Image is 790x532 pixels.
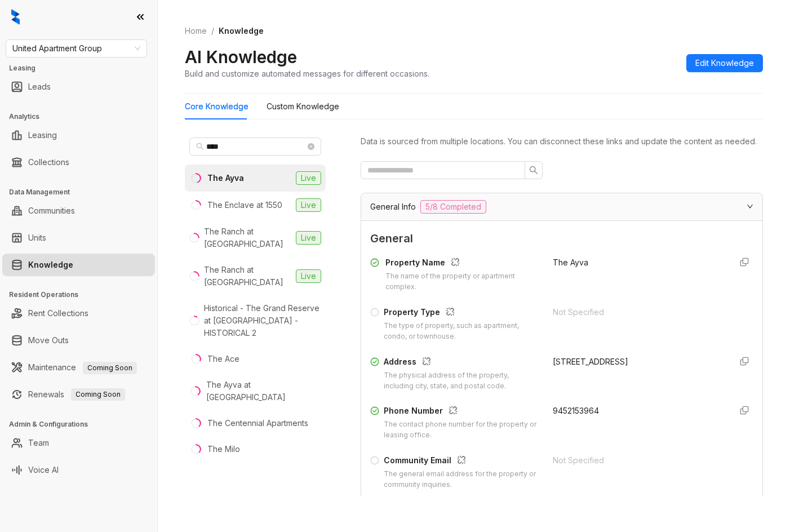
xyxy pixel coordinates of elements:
div: The Ranch at [GEOGRAPHIC_DATA] [204,225,291,250]
a: Knowledge [28,254,73,276]
div: Phone Number [384,405,539,419]
div: The Milo [207,443,240,455]
div: The contact phone number for the property or leasing office. [384,419,539,441]
div: The Ranch at [GEOGRAPHIC_DATA] [204,264,291,289]
a: Team [28,432,49,454]
a: RenewalsComing Soon [28,383,125,406]
div: Property Name [385,256,539,271]
a: Move Outs [28,329,69,352]
div: Community Email [384,454,539,469]
span: 5/8 Completed [420,200,486,214]
li: Team [2,432,155,454]
a: Leads [28,76,51,98]
span: General [370,230,753,247]
span: General Info [370,201,416,213]
div: Core Knowledge [185,100,248,113]
div: The type of property, such as apartment, condo, or townhouse. [384,321,539,342]
div: The Ayva at [GEOGRAPHIC_DATA] [206,379,321,404]
a: Communities [28,200,75,222]
h3: Data Management [9,187,157,197]
a: Units [28,227,46,249]
span: Knowledge [219,26,264,36]
li: Collections [2,151,155,174]
span: expanded [747,203,753,210]
div: The Ace [207,353,239,365]
span: Coming Soon [83,362,137,374]
h3: Resident Operations [9,290,157,300]
span: close-circle [308,143,314,150]
div: The Enclave at 1550 [207,199,282,211]
span: United Apartment Group [12,40,140,57]
li: / [211,25,214,37]
div: General Info5/8 Completed [361,193,762,220]
span: The Ayva [553,258,588,267]
span: Live [296,269,321,283]
span: 9452153964 [553,406,599,415]
li: Units [2,227,155,249]
div: Address [384,356,539,370]
div: Custom Knowledge [267,100,339,113]
li: Leasing [2,124,155,147]
img: logo [11,9,20,25]
div: The Ayva [207,172,244,184]
li: Renewals [2,383,155,406]
div: Build and customize automated messages for different occasions. [185,68,429,79]
span: Edit Knowledge [695,57,754,69]
div: Not Specified [553,454,722,467]
li: Leads [2,76,155,98]
a: Rent Collections [28,302,88,325]
h3: Leasing [9,63,157,73]
h3: Analytics [9,112,157,122]
li: Communities [2,200,155,222]
a: Home [183,25,209,37]
a: Collections [28,151,69,174]
span: Live [296,171,321,185]
div: The Centennial Apartments [207,417,308,429]
button: Edit Knowledge [686,54,763,72]
li: Rent Collections [2,302,155,325]
h2: AI Knowledge [185,46,297,68]
div: The physical address of the property, including city, state, and postal code. [384,370,539,392]
a: Leasing [28,124,57,147]
span: Live [296,198,321,212]
div: [STREET_ADDRESS] [553,356,722,368]
h3: Admin & Configurations [9,419,157,429]
div: Data is sourced from multiple locations. You can disconnect these links and update the content as... [361,135,763,148]
span: search [529,166,538,175]
li: Move Outs [2,329,155,352]
li: Knowledge [2,254,155,276]
a: Voice AI [28,459,59,481]
div: Historical - The Grand Reserve at [GEOGRAPHIC_DATA] - HISTORICAL 2 [204,302,321,339]
div: Not Specified [553,306,722,318]
li: Maintenance [2,356,155,379]
div: The general email address for the property or community inquiries. [384,469,539,490]
div: The name of the property or apartment complex. [385,271,539,292]
div: Property Type [384,306,539,321]
span: Coming Soon [71,388,125,401]
li: Voice AI [2,459,155,481]
span: search [196,143,204,150]
span: Live [296,231,321,245]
